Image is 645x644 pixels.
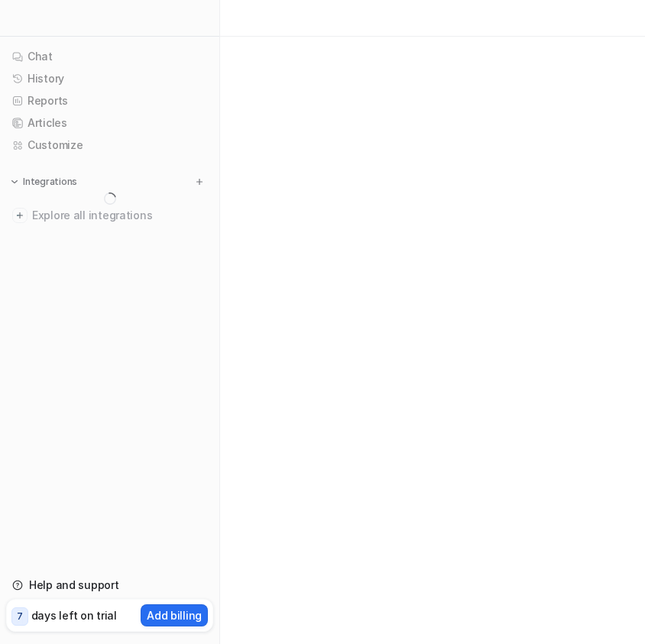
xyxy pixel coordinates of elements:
p: Integrations [23,176,77,188]
img: explore all integrations [12,208,28,223]
button: Add billing [141,604,208,626]
img: expand menu [9,176,20,187]
p: days left on trial [31,607,117,623]
img: menu_add.svg [194,176,205,187]
a: Explore all integrations [6,205,213,226]
a: Articles [6,112,213,134]
span: Explore all integrations [32,203,207,228]
a: Chat [6,46,213,67]
p: 7 [17,610,23,623]
a: Reports [6,90,213,112]
button: Integrations [6,174,82,189]
a: Help and support [6,574,213,596]
p: Add billing [147,607,202,623]
a: Customize [6,134,213,156]
a: History [6,68,213,89]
